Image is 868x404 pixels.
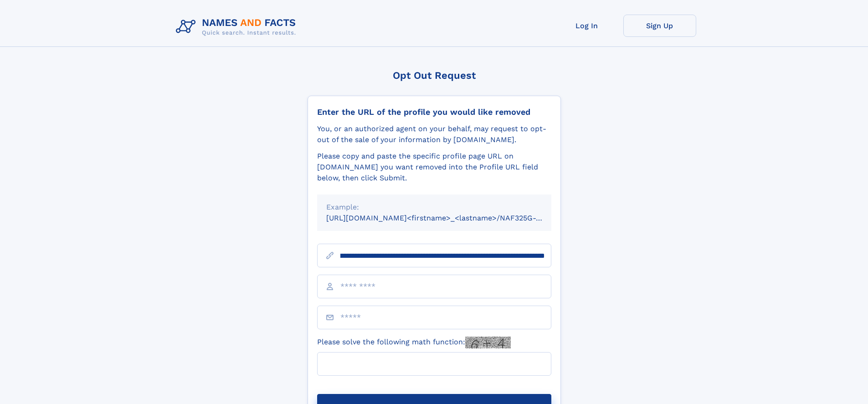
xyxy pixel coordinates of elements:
[317,123,551,145] div: You, or an authorized agent on your behalf, may request to opt-out of the sale of your informatio...
[317,107,551,117] div: Enter the URL of the profile you would like removed
[623,15,696,37] a: Sign Up
[308,70,561,81] div: Opt Out Request
[317,151,551,184] div: Please copy and paste the specific profile page URL on [DOMAIN_NAME] you want removed into the Pr...
[326,202,542,213] div: Example:
[550,15,623,37] a: Log In
[326,214,569,222] small: [URL][DOMAIN_NAME]<firstname>_<lastname>/NAF325G-xxxxxxxx
[317,337,511,348] label: Please solve the following math function:
[172,15,303,39] img: Logo Names and Facts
